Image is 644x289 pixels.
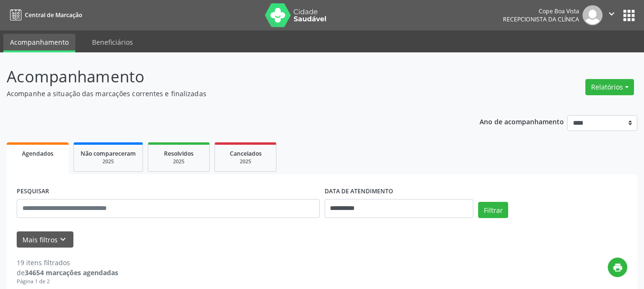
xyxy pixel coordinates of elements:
[480,115,564,127] p: Ano de acompanhamento
[164,149,194,158] span: Resolvidos
[17,268,118,278] div: de
[621,7,637,24] button: apps
[25,268,118,277] strong: 34654 marcações agendadas
[85,34,140,50] a: Beneficiários
[222,158,269,165] div: 2025
[478,202,508,218] button: Filtrar
[608,258,627,277] button: print
[17,278,118,286] div: Página 1 de 2
[17,258,118,268] div: 19 itens filtrados
[81,149,136,158] span: Não compareceram
[7,65,448,89] p: Acompanhamento
[7,7,82,23] a: Central de Marcação
[585,79,634,95] button: Relatórios
[583,5,603,25] img: img
[155,158,203,165] div: 2025
[503,7,579,15] div: Cope Boa Vista
[58,234,68,245] i: keyboard_arrow_down
[606,9,617,19] i: 
[7,89,448,99] p: Acompanhe a situação das marcações correntes e finalizadas
[230,149,262,158] span: Cancelados
[613,262,623,273] i: print
[503,15,579,23] span: Recepcionista da clínica
[25,11,82,19] span: Central de Marcação
[22,149,53,158] span: Agendados
[325,184,393,199] label: DATA DE ATENDIMENTO
[17,184,49,199] label: PESQUISAR
[3,34,75,52] a: Acompanhamento
[81,158,136,165] div: 2025
[603,5,621,25] button: 
[17,231,73,248] button: Mais filtroskeyboard_arrow_down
